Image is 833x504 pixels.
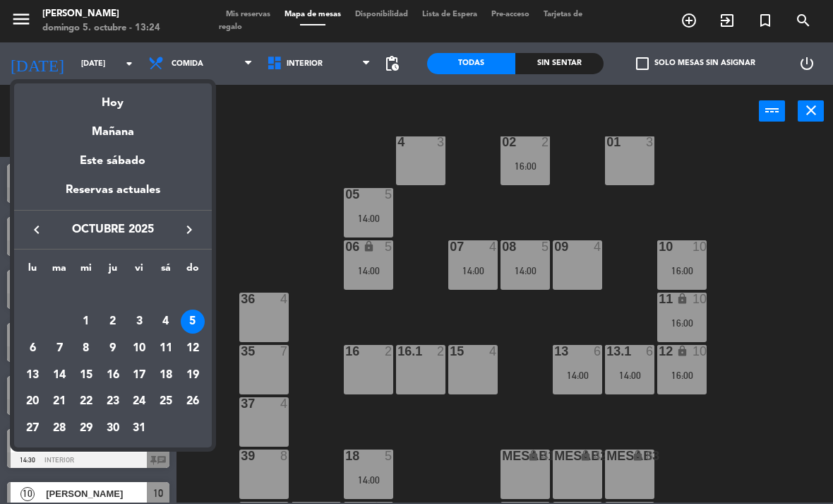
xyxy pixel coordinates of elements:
td: 28 de octubre de 2025 [46,415,73,442]
td: 25 de octubre de 2025 [152,389,179,416]
div: 18 [154,363,178,387]
td: 27 de octubre de 2025 [20,415,47,442]
div: 4 [154,310,178,334]
td: 17 de octubre de 2025 [126,362,152,389]
td: 22 de octubre de 2025 [73,389,100,416]
div: 2 [101,310,125,334]
td: 5 de octubre de 2025 [179,309,206,336]
td: 2 de octubre de 2025 [100,309,126,336]
td: 9 de octubre de 2025 [100,335,126,362]
div: 26 [181,390,205,414]
td: 1 de octubre de 2025 [73,309,100,336]
td: 8 de octubre de 2025 [73,335,100,362]
td: 18 de octubre de 2025 [152,362,179,389]
td: 20 de octubre de 2025 [20,389,47,416]
td: 16 de octubre de 2025 [100,362,126,389]
td: 13 de octubre de 2025 [20,362,47,389]
td: 12 de octubre de 2025 [179,335,206,362]
div: 15 [74,363,98,387]
div: 30 [101,416,125,440]
div: 19 [181,363,205,387]
div: 13 [20,363,44,387]
td: OCT. [20,282,206,309]
td: 7 de octubre de 2025 [46,335,73,362]
div: 29 [74,416,98,440]
div: 14 [47,363,71,387]
td: 11 de octubre de 2025 [152,335,179,362]
div: 12 [181,336,205,361]
span: octubre 2025 [49,221,176,239]
td: 21 de octubre de 2025 [46,389,73,416]
td: 14 de octubre de 2025 [46,362,73,389]
td: 29 de octubre de 2025 [73,415,100,442]
div: Este sábado [14,141,212,181]
td: 15 de octubre de 2025 [73,362,100,389]
div: 10 [127,336,151,361]
td: 3 de octubre de 2025 [126,309,152,336]
div: 21 [47,390,71,414]
div: 24 [127,390,151,414]
td: 19 de octubre de 2025 [179,362,206,389]
div: 1 [74,310,98,334]
div: 11 [154,336,178,361]
div: 28 [47,416,71,440]
button: keyboard_arrow_left [24,221,49,239]
th: jueves [100,260,126,282]
div: Reservas actuales [14,181,212,210]
td: 26 de octubre de 2025 [179,389,206,416]
div: 25 [154,390,178,414]
i: keyboard_arrow_right [181,221,198,238]
td: 30 de octubre de 2025 [100,415,126,442]
th: sábado [152,260,179,282]
th: miércoles [73,260,100,282]
div: 27 [20,416,44,440]
div: 6 [20,336,44,361]
td: 23 de octubre de 2025 [100,389,126,416]
button: keyboard_arrow_right [176,221,202,239]
div: 16 [101,363,125,387]
div: 17 [127,363,151,387]
div: 5 [181,310,205,334]
div: 7 [47,336,71,361]
div: 23 [101,390,125,414]
div: Mañana [14,112,212,141]
i: keyboard_arrow_left [28,221,45,238]
td: 10 de octubre de 2025 [126,335,152,362]
th: lunes [20,260,47,282]
div: Hoy [14,83,212,112]
div: 3 [127,310,151,334]
div: 9 [101,336,125,361]
td: 31 de octubre de 2025 [126,415,152,442]
th: domingo [179,260,206,282]
div: 22 [74,390,98,414]
td: 6 de octubre de 2025 [20,335,47,362]
th: martes [46,260,73,282]
th: viernes [126,260,152,282]
div: 8 [74,336,98,361]
td: 24 de octubre de 2025 [126,389,152,416]
div: 20 [20,390,44,414]
div: 31 [127,416,151,440]
td: 4 de octubre de 2025 [152,309,179,336]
